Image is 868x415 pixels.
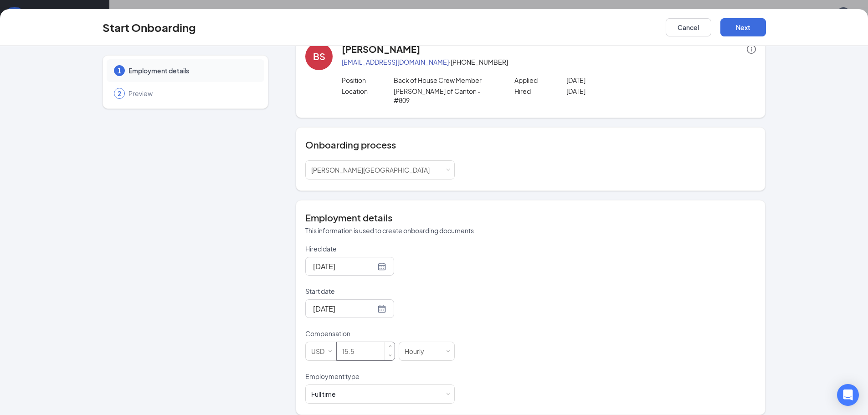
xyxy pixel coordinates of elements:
p: [PERSON_NAME] of Canton - #809 [394,87,497,105]
p: Applied [514,76,566,85]
p: Location [342,87,394,96]
span: info-circle [747,45,756,54]
div: Hourly [405,342,431,360]
input: Amount [337,342,395,360]
p: Position [342,76,394,85]
h4: [PERSON_NAME] [342,43,420,56]
p: [DATE] [566,87,670,96]
input: Sep 2, 2025 [313,303,375,314]
span: [PERSON_NAME][GEOGRAPHIC_DATA] [311,166,430,174]
input: Aug 26, 2025 [313,261,375,272]
p: Back of House Crew Member [394,76,497,85]
h3: Start Onboarding [103,20,196,35]
p: Compensation [305,329,455,338]
p: Start date [305,287,455,296]
span: Preview [128,89,255,98]
p: Hired [514,87,566,96]
span: 1 [118,66,121,75]
p: · [PHONE_NUMBER] [342,57,756,67]
div: Open Intercom Messenger [837,384,859,406]
span: Decrease Value [385,351,395,360]
p: This information is used to create onboarding documents. [305,226,756,235]
p: Employment type [305,372,455,381]
p: Hired date [305,244,455,253]
p: [DATE] [566,76,670,85]
span: Increase Value [385,342,395,351]
h4: Employment details [305,211,756,224]
div: USD [311,342,331,360]
button: Cancel [666,18,711,36]
h4: Onboarding process [305,138,756,151]
span: 2 [118,89,121,98]
a: [EMAIL_ADDRESS][DOMAIN_NAME] [342,58,449,66]
span: Employment details [128,66,255,75]
div: [object Object] [311,389,342,399]
button: Next [720,18,766,36]
div: Full time [311,389,336,399]
div: [object Object] [311,161,436,179]
div: BS [313,50,325,63]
